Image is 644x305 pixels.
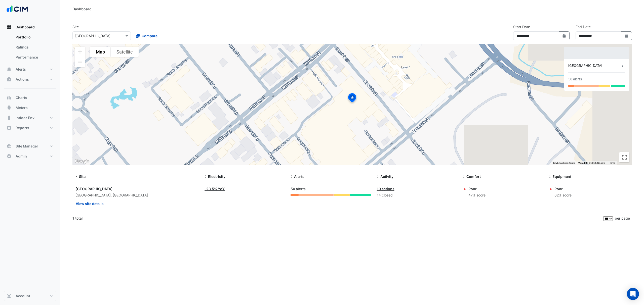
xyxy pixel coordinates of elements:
[4,64,56,74] button: Alerts
[75,57,85,67] button: Zoom out
[16,67,26,72] span: Alerts
[513,24,530,29] label: Start Date
[16,293,30,298] span: Account
[552,174,571,179] span: Equipment
[75,199,104,208] button: View site details
[7,115,12,120] app-icon: Indoor Env
[4,151,56,161] button: Admin
[7,154,12,159] app-icon: Admin
[12,42,56,52] a: Ratings
[4,93,56,103] button: Charts
[377,187,394,191] a: 19 actions
[74,158,90,165] img: Google
[347,92,358,105] img: site-pin-selected.svg
[7,67,12,72] app-icon: Alerts
[294,174,304,179] span: Alerts
[7,95,12,100] app-icon: Charts
[72,6,92,12] div: Dashboard
[7,144,12,149] app-icon: Site Manager
[16,115,34,120] span: Indoor Env
[4,113,56,123] button: Indoor Env
[562,34,567,38] fa-icon: Select Date
[576,24,591,29] label: End Date
[16,105,28,110] span: Meters
[4,103,56,113] button: Meters
[111,47,139,57] button: Show satellite imagery
[468,186,486,191] div: Poor
[578,162,605,164] span: Map data ©2025 Google
[615,216,630,220] span: per page
[16,25,35,30] span: Dashboard
[7,105,12,110] app-icon: Meters
[12,52,56,62] a: Performance
[75,192,198,198] div: [GEOGRAPHIC_DATA], [GEOGRAPHIC_DATA]
[4,22,56,32] button: Dashboard
[4,32,56,64] div: Dashboard
[74,158,90,165] a: Open this area in Google Maps (opens a new window)
[75,47,85,57] button: Zoom in
[554,192,572,198] div: 62% score
[6,4,29,14] img: Company Logo
[16,77,29,82] span: Actions
[12,32,56,42] a: Portfolio
[16,95,27,100] span: Charts
[4,291,56,301] button: Account
[608,162,615,164] a: Terms
[380,174,393,179] span: Activity
[205,187,225,191] a: -23.5% YoY
[208,174,225,179] span: Electricity
[553,161,575,165] button: Keyboard shortcuts
[90,47,111,57] button: Show street map
[133,31,161,40] button: Compare
[627,288,639,300] div: Open Intercom Messenger
[568,63,620,68] div: [GEOGRAPHIC_DATA]
[16,144,38,149] span: Site Manager
[377,192,457,198] div: 14 closed
[72,24,79,29] label: Site
[142,33,157,38] span: Compare
[4,74,56,84] button: Actions
[16,154,27,159] span: Admin
[7,25,12,30] app-icon: Dashboard
[16,125,29,130] span: Reports
[4,141,56,151] button: Site Manager
[466,174,481,179] span: Comfort
[619,152,629,162] button: Toggle fullscreen view
[554,186,572,191] div: Poor
[79,174,86,179] span: Site
[7,125,12,130] app-icon: Reports
[624,34,629,38] fa-icon: Select Date
[4,123,56,133] button: Reports
[7,77,12,82] app-icon: Actions
[291,186,371,192] div: 50 alerts
[568,77,582,82] div: 50 alerts
[468,192,486,198] div: 47% score
[72,212,602,225] div: 1 total
[75,186,198,191] div: [GEOGRAPHIC_DATA]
